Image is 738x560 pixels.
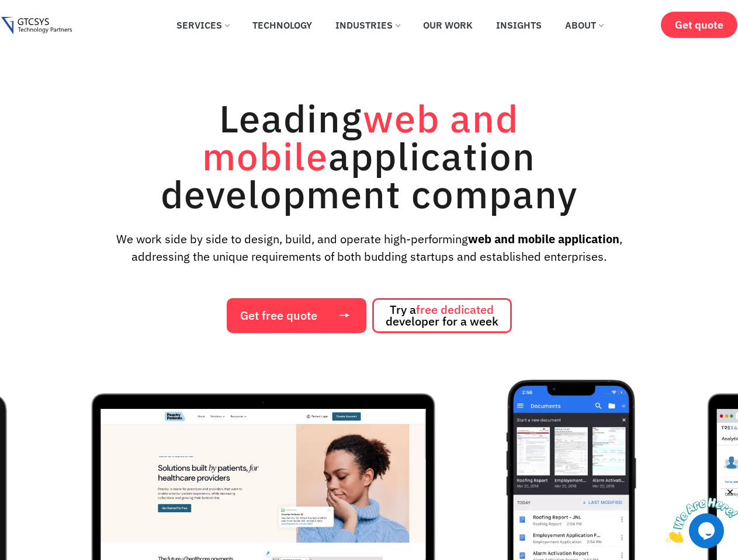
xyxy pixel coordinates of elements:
a: Try afree dedicated developer for a week [372,298,512,333]
a: Services [168,12,238,38]
a: Technology [244,12,321,38]
a: Get quote [661,12,737,38]
a: Our Work [414,12,481,38]
a: Industries [327,12,408,38]
span: Get free quote [240,310,317,321]
span: Try a developer for a week [386,304,498,327]
p: We work side by side to design, build, and operate high-performing , addressing the unique requir... [98,230,641,265]
a: About [556,12,612,38]
span: Get quote [675,19,723,31]
h1: Leading application development company [106,99,632,213]
a: Get free quote [227,298,366,333]
span: free dedicated [416,302,494,317]
img: Gtcsys logo [1,17,72,35]
span: web and mobile [202,93,519,181]
a: Insights [487,12,550,38]
iframe: chat widget [666,487,738,542]
strong: web and mobile application [468,231,619,247]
